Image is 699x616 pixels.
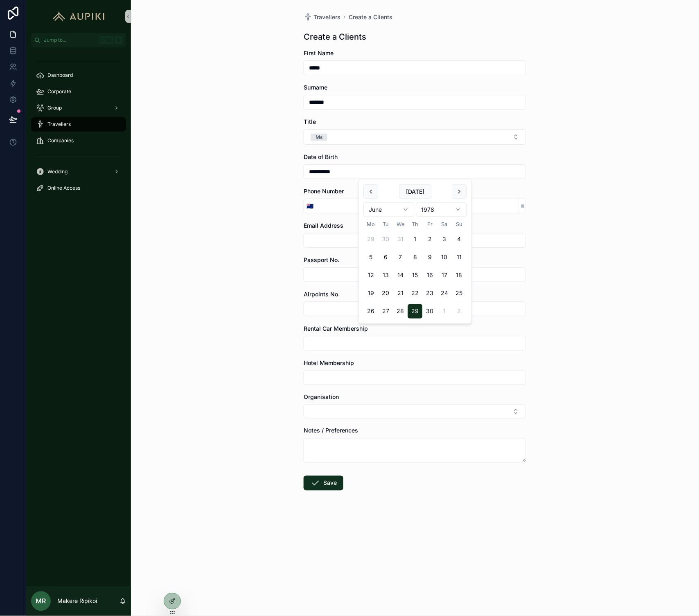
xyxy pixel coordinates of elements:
[304,153,338,160] span: Date of Birth
[31,164,126,179] a: Wedding
[364,250,379,265] button: Monday, 5 June 1978
[437,268,452,283] button: Saturday, 17 June 1978
[408,232,423,247] button: Thursday, 1 June 1978
[47,88,71,95] span: Corporate
[437,250,452,265] button: Saturday, 10 June 1978
[393,232,408,247] button: Wednesday, 31 May 1978
[47,185,80,191] span: Online Access
[47,72,73,78] span: Dashboard
[408,268,423,283] button: Thursday, 15 June 1978
[452,286,467,301] button: Sunday, 25 June 1978
[44,37,96,43] span: Jump to...
[26,47,131,206] div: scrollable content
[49,10,108,23] img: App logo
[364,286,379,301] button: Monday, 19 June 1978
[452,220,467,229] th: Sunday
[304,359,354,366] span: Hotel Membership
[423,220,437,229] th: Friday
[379,220,393,229] th: Tuesday
[31,84,126,99] a: Corporate
[304,188,344,195] span: Phone Number
[304,405,526,419] button: Select Button
[393,286,408,301] button: Wednesday, 21 June 1978
[99,36,114,44] span: Ctrl
[452,268,467,283] button: Sunday, 18 June 1978
[304,427,358,434] span: Notes / Preferences
[304,476,343,491] button: Save
[408,304,423,319] button: Thursday, 29 June 1978, selected
[304,291,340,298] span: Airpoints No.
[304,256,339,263] span: Passport No.
[408,220,423,229] th: Thursday
[379,286,393,301] button: Tuesday, 20 June 1978
[304,31,366,43] h1: Create a Clients
[304,199,316,213] button: Select Button
[304,49,334,56] span: First Name
[379,304,393,319] button: Tuesday, 27 June 1978
[393,304,408,319] button: Wednesday, 28 June 1978
[31,133,126,148] a: Companies
[437,286,452,301] button: Saturday, 24 June 1978
[379,268,393,283] button: Tuesday, 13 June 1978
[423,250,437,265] button: Friday, 9 June 1978
[364,232,379,247] button: Monday, 29 May 1978
[307,202,313,210] span: 🇳🇿
[47,168,68,175] span: Wedding
[304,325,368,332] span: Rental Car Membership
[31,181,126,195] a: Online Access
[437,220,452,229] th: Saturday
[437,232,452,247] button: Saturday, 3 June 1978
[423,232,437,247] button: Friday, 2 June 1978
[379,232,393,247] button: Tuesday, 30 May 1978
[47,137,74,144] span: Companies
[423,268,437,283] button: Friday, 16 June 1978
[316,134,322,141] div: Ms
[31,33,126,47] button: Jump to...CtrlK
[304,394,339,401] span: Organisation
[437,304,452,319] button: Saturday, 1 July 1978
[304,129,526,145] button: Select Button
[31,68,126,83] a: Dashboard
[47,105,62,111] span: Group
[57,597,97,605] p: Makere Ripikoi
[313,13,340,21] span: Travellers
[36,596,46,606] span: MR
[115,37,122,43] span: K
[393,220,408,229] th: Wednesday
[364,268,379,283] button: Monday, 12 June 1978
[31,101,126,115] a: Group
[452,250,467,265] button: Sunday, 11 June 1978
[379,250,393,265] button: Tuesday, 6 June 1978
[304,13,340,21] a: Travellers
[349,13,392,21] a: Create a Clients
[304,84,327,91] span: Surname
[393,268,408,283] button: Wednesday, 14 June 1978
[423,304,437,319] button: Friday, 30 June 1978
[452,304,467,319] button: Sunday, 2 July 1978
[408,250,423,265] button: Thursday, 8 June 1978
[304,118,316,125] span: Title
[408,286,423,301] button: Thursday, 22 June 1978
[393,250,408,265] button: Wednesday, 7 June 1978
[304,222,343,229] span: Email Address
[364,220,467,319] table: June 1978
[47,121,71,128] span: Travellers
[364,220,379,229] th: Monday
[364,304,379,319] button: Monday, 26 June 1978
[423,286,437,301] button: Friday, 23 June 1978
[452,232,467,247] button: Sunday, 4 June 1978
[399,184,431,199] button: [DATE]
[31,117,126,132] a: Travellers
